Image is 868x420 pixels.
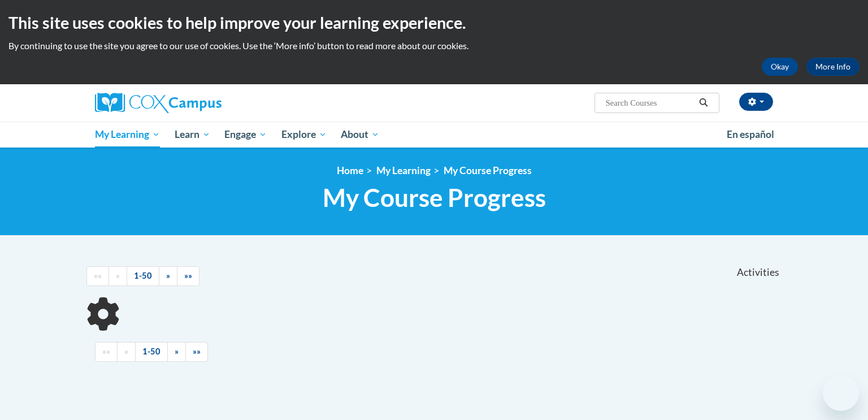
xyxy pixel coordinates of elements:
span: « [116,271,120,280]
a: My Learning [88,122,167,148]
a: Learn [167,122,218,148]
input: Search Courses [605,96,695,110]
span: »» [193,347,201,356]
span: »» [184,271,192,280]
a: About [334,122,387,148]
a: My Course Progress [444,164,532,176]
img: Cox Campus [95,93,222,113]
a: Cox Campus [95,93,310,113]
button: Okay [762,58,798,76]
a: En español [719,123,782,146]
span: « [124,347,128,356]
button: Account Settings [739,93,773,111]
a: End [177,266,199,286]
a: 1-50 [135,342,168,362]
span: «« [94,271,102,280]
a: Previous [108,266,127,286]
a: Home [337,164,363,176]
a: 1-50 [127,266,159,286]
span: My Learning [95,128,160,141]
button: Search [695,96,712,110]
iframe: Button to launch messaging window [823,375,859,411]
a: Engage [217,122,274,148]
span: Activities [737,266,779,279]
span: Explore [281,128,327,141]
a: Explore [274,122,334,148]
a: My Learning [376,164,431,176]
a: Next [167,342,186,362]
span: About [341,128,379,141]
span: Engage [224,128,267,141]
span: » [175,347,179,356]
a: More Info [806,58,860,76]
span: Learn [175,128,210,141]
h2: This site uses cookies to help improve your learning experience. [8,11,860,34]
p: By continuing to use the site you agree to our use of cookies. Use the ‘More info’ button to read... [8,40,860,52]
div: Main menu [78,122,790,148]
span: En español [727,128,774,140]
a: Begining [86,266,109,286]
a: Begining [95,342,118,362]
a: Previous [117,342,136,362]
span: » [166,271,170,280]
a: Next [159,266,177,286]
span: My Course Progress [323,183,546,213]
span: «« [102,347,110,356]
a: End [185,342,208,362]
